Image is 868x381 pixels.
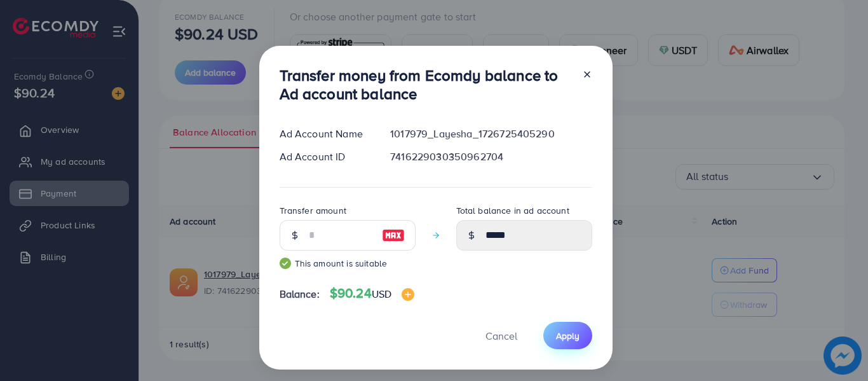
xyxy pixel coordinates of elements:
[280,257,416,270] small: This amount is suitable
[280,287,320,301] span: Balance:
[280,258,291,269] img: guide
[380,149,602,164] div: 7416229030350962704
[470,322,533,349] button: Cancel
[380,127,602,141] div: 1017979_Layesha_1726725405290
[402,288,414,301] img: image
[556,329,580,342] span: Apply
[280,204,346,217] label: Transfer amount
[269,127,381,141] div: Ad Account Name
[372,287,391,301] span: USD
[456,204,569,217] label: Total balance in ad account
[280,66,572,103] h3: Transfer money from Ecomdy balance to Ad account balance
[330,286,414,301] h4: $90.24
[485,329,517,343] span: Cancel
[382,228,405,243] img: image
[269,149,381,164] div: Ad Account ID
[543,322,592,349] button: Apply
